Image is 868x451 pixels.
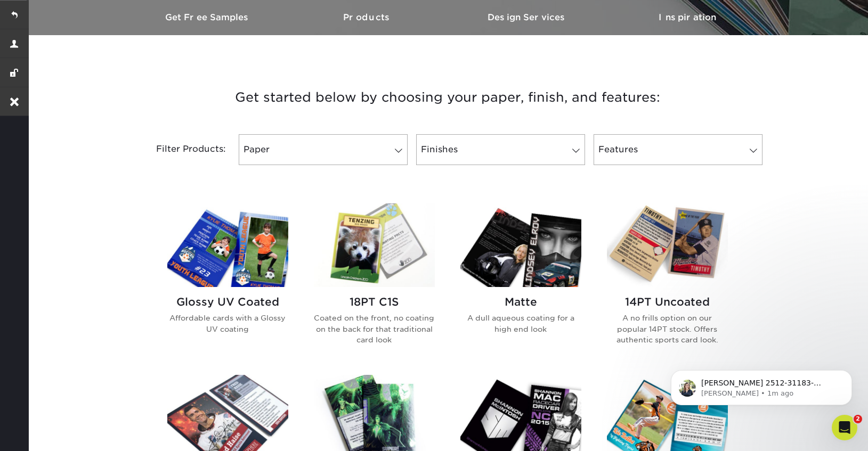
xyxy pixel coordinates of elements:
h3: Get started below by choosing your paper, finish, and features: [136,73,759,121]
a: Paper [239,134,408,165]
h2: Glossy UV Coated [167,296,288,308]
a: 18PT C1S Trading Cards 18PT C1S Coated on the front, no coating on the back for that traditional ... [314,203,435,362]
p: Coated on the front, no coating on the back for that traditional card look [314,313,435,345]
a: Finishes [416,134,585,165]
h2: Matte [460,296,581,308]
h2: 14PT Uncoated [607,296,728,308]
h2: 18PT C1S [314,296,435,308]
h3: Design Services [448,12,607,22]
a: Features [594,134,762,165]
iframe: Intercom notifications message [655,348,868,422]
img: Matte Trading Cards [460,203,581,287]
a: 14PT Uncoated Trading Cards 14PT Uncoated A no frills option on our popular 14PT stock. Offers au... [607,203,728,362]
h3: Inspiration [607,12,767,22]
div: Filter Products: [128,134,234,165]
p: Affordable cards with a Glossy UV coating [167,313,288,334]
h3: Get Free Samples [128,12,288,22]
a: Glossy UV Coated Trading Cards Glossy UV Coated Affordable cards with a Glossy UV coating [167,203,288,362]
span: 2 [854,415,862,423]
img: Glossy UV Coated Trading Cards [167,203,288,287]
img: 18PT C1S Trading Cards [314,203,435,287]
iframe: Intercom live chat [832,415,857,440]
img: 14PT Uncoated Trading Cards [607,203,728,287]
a: Matte Trading Cards Matte A dull aqueous coating for a high end look [460,203,581,362]
p: A no frills option on our popular 14PT stock. Offers authentic sports card look. [607,313,728,345]
p: A dull aqueous coating for a high end look [460,313,581,334]
h3: Products [288,12,448,22]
